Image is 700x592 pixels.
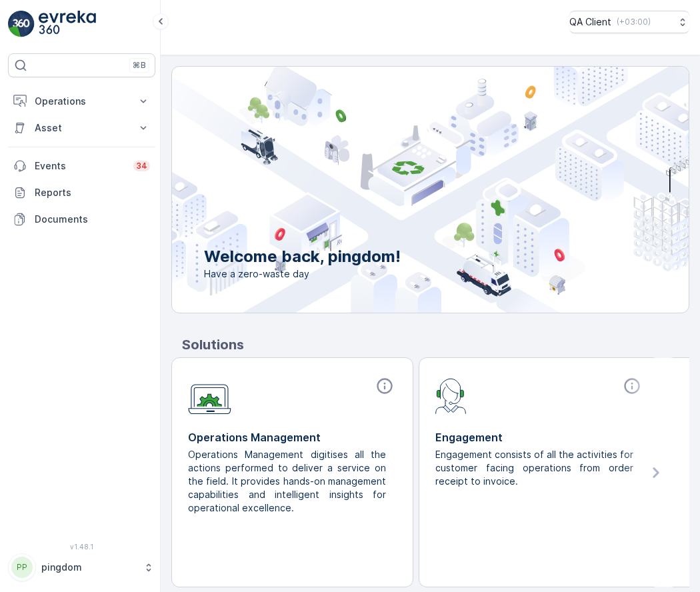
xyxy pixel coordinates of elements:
p: Operations [35,95,129,108]
p: Operations Management digitises all the actions performed to deliver a service on the field. It p... [188,448,386,515]
p: 34 [136,161,147,171]
p: ⌘B [133,60,146,71]
img: module-icon [435,377,467,414]
img: logo [8,11,35,37]
p: Engagement [435,429,644,445]
img: logo_light-DOdMpM7g.png [39,11,96,37]
p: Asset [35,121,129,135]
a: Documents [8,206,155,233]
button: QA Client(+03:00) [569,11,689,33]
p: Reports [35,186,150,199]
span: Have a zero-waste day [204,267,401,281]
div: PP [11,557,33,578]
p: Welcome back, pingdom! [204,246,401,267]
p: Engagement consists of all the activities for customer facing operations from order receipt to in... [435,448,633,488]
span: v 1.48.1 [8,543,155,551]
p: pingdom [41,561,137,574]
p: Documents [35,213,150,226]
button: PPpingdom [8,553,155,581]
button: Asset [8,115,155,141]
p: Events [35,159,125,173]
p: ( +03:00 ) [617,17,651,27]
p: Operations Management [188,429,397,445]
img: city illustration [112,67,689,313]
p: QA Client [569,15,611,29]
a: Events34 [8,153,155,179]
button: Operations [8,88,155,115]
p: Solutions [182,335,689,355]
a: Reports [8,179,155,206]
img: module-icon [188,377,231,415]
